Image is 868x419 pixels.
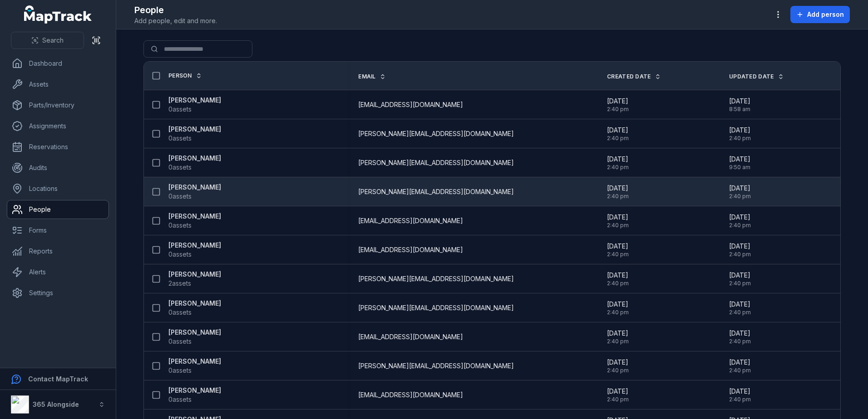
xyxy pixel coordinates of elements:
time: 09/09/2025, 2:40:55 pm [607,155,629,171]
span: [PERSON_NAME][EMAIL_ADDRESS][DOMAIN_NAME] [358,187,514,196]
a: [PERSON_NAME]0assets [168,328,221,346]
span: [EMAIL_ADDRESS][DOMAIN_NAME] [358,390,463,400]
a: [PERSON_NAME]0assets [168,154,221,172]
span: [DATE] [607,358,629,367]
strong: [PERSON_NAME] [168,96,221,105]
strong: [PERSON_NAME] [168,183,221,192]
span: 2:40 pm [607,164,629,171]
span: [DATE] [729,126,751,135]
span: 2:40 pm [729,309,751,316]
span: Add people, edit and more. [134,16,217,25]
span: [PERSON_NAME][EMAIL_ADDRESS][DOMAIN_NAME] [358,158,514,167]
span: 2:40 pm [607,193,629,200]
strong: [PERSON_NAME] [168,299,221,308]
time: 23/09/2025, 8:58:03 am [729,97,750,113]
a: [PERSON_NAME]0assets [168,357,221,375]
span: [DATE] [729,387,751,396]
span: 0 assets [168,337,192,346]
span: 0 assets [168,395,192,404]
a: MapTrack [24,5,92,24]
strong: [PERSON_NAME] [168,328,221,337]
span: [DATE] [607,271,629,280]
span: Person [168,72,192,79]
a: Dashboard [7,54,108,73]
span: [EMAIL_ADDRESS][DOMAIN_NAME] [358,245,463,254]
span: [DATE] [729,97,750,106]
a: Created Date [607,73,661,80]
span: [PERSON_NAME][EMAIL_ADDRESS][DOMAIN_NAME] [358,129,514,138]
span: [EMAIL_ADDRESS][DOMAIN_NAME] [358,100,463,109]
a: [PERSON_NAME]0assets [168,96,221,114]
a: People [7,200,108,219]
span: 2:40 pm [729,222,751,229]
span: [EMAIL_ADDRESS][DOMAIN_NAME] [358,332,463,341]
span: 0 assets [168,163,192,172]
span: 2:40 pm [607,280,629,287]
span: 0 assets [168,192,192,201]
span: [DATE] [607,387,629,396]
strong: [PERSON_NAME] [168,270,221,279]
strong: [PERSON_NAME] [168,357,221,366]
span: [DATE] [729,329,751,338]
span: Updated Date [729,73,774,80]
span: [DATE] [607,242,629,251]
span: 9:50 am [729,164,750,171]
a: [PERSON_NAME]0assets [168,125,221,143]
time: 09/09/2025, 2:40:55 pm [607,213,629,229]
span: 2 assets [168,279,191,288]
time: 09/09/2025, 2:40:55 pm [607,300,629,316]
time: 09/09/2025, 2:40:55 pm [607,97,629,113]
button: Search [11,32,84,49]
span: 2:40 pm [729,396,751,403]
a: Assignments [7,117,108,135]
span: 2:40 pm [729,367,751,374]
a: Forms [7,221,108,239]
strong: [PERSON_NAME] [168,241,221,250]
span: 0 assets [168,366,192,375]
a: Assets [7,75,108,93]
span: [DATE] [607,213,629,222]
a: [PERSON_NAME]0assets [168,386,221,404]
span: 8:58 am [729,106,750,113]
span: [DATE] [607,155,629,164]
span: 2:40 pm [607,106,629,113]
strong: Contact MapTrack [28,375,88,383]
span: [DATE] [607,184,629,193]
time: 09/09/2025, 2:40:55 pm [729,271,751,287]
a: Locations [7,180,108,198]
time: 18/09/2025, 9:50:49 am [729,155,750,171]
time: 09/09/2025, 2:40:55 pm [607,126,629,142]
time: 09/09/2025, 2:40:55 pm [729,242,751,258]
span: 2:40 pm [607,135,629,142]
span: 0 assets [168,250,192,259]
strong: [PERSON_NAME] [168,125,221,134]
a: [PERSON_NAME]0assets [168,299,221,317]
span: 2:40 pm [729,193,751,200]
span: [DATE] [729,358,751,367]
span: [PERSON_NAME][EMAIL_ADDRESS][DOMAIN_NAME] [358,274,514,283]
a: Alerts [7,263,108,281]
a: Audits [7,159,108,177]
a: [PERSON_NAME]0assets [168,241,221,259]
span: [DATE] [607,329,629,338]
time: 09/09/2025, 2:40:55 pm [729,387,751,403]
span: [DATE] [729,213,751,222]
span: [DATE] [607,300,629,309]
span: Created Date [607,73,651,80]
span: 2:40 pm [607,309,629,316]
a: Person [168,72,202,79]
time: 09/09/2025, 2:40:55 pm [729,126,751,142]
span: 2:40 pm [607,396,629,403]
span: 2:40 pm [729,251,751,258]
span: 2:40 pm [607,251,629,258]
a: Reports [7,242,108,260]
span: 2:40 pm [607,367,629,374]
span: [DATE] [607,97,629,106]
time: 09/09/2025, 2:40:55 pm [607,242,629,258]
span: 0 assets [168,105,192,114]
span: [EMAIL_ADDRESS][DOMAIN_NAME] [358,216,463,225]
span: Search [42,36,64,45]
time: 09/09/2025, 2:40:55 pm [607,184,629,200]
span: 0 assets [168,308,192,317]
span: [DATE] [729,242,751,251]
